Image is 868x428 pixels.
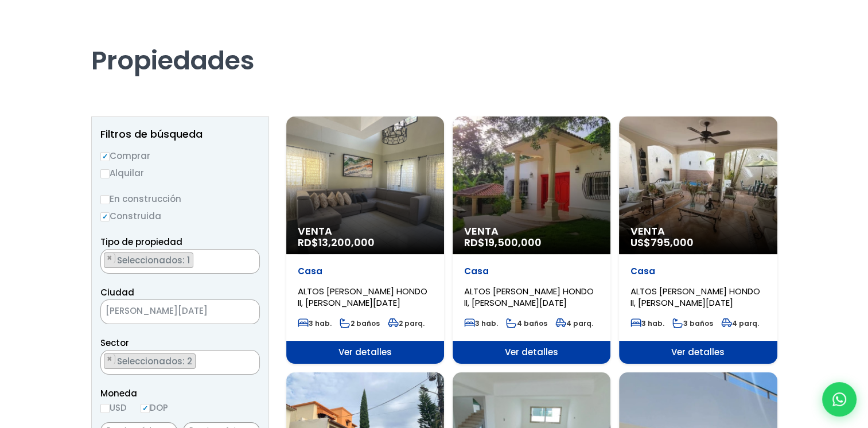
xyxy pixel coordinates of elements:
[100,404,110,413] input: USD
[100,212,110,221] input: Construida
[247,353,254,365] button: Remove all items
[107,354,112,364] span: ×
[107,253,112,263] span: ×
[104,253,115,263] button: Remove item
[464,235,542,250] span: RD$
[464,225,599,237] span: Venta
[100,192,260,206] label: En construcción
[100,236,182,248] span: Tipo de propiedad
[298,266,433,277] p: Casa
[100,152,110,161] input: Comprar
[247,354,253,364] span: ×
[630,235,694,250] span: US$
[286,341,444,364] span: Ver detalles
[464,285,594,309] span: ALTOS [PERSON_NAME] HONDO II, [PERSON_NAME][DATE]
[100,149,260,163] label: Comprar
[506,318,547,328] span: 4 baños
[630,285,760,309] span: ALTOS [PERSON_NAME] HONDO II, [PERSON_NAME][DATE]
[100,209,260,223] label: Construida
[555,318,593,328] span: 4 parq.
[619,341,777,364] span: Ver detalles
[100,166,260,180] label: Alquilar
[619,116,777,364] a: Venta US$795,000 Casa ALTOS [PERSON_NAME] HONDO II, [PERSON_NAME][DATE] 3 hab. 3 baños 4 parq. Ve...
[141,400,168,415] label: DOP
[298,318,332,328] span: 3 hab.
[453,116,610,364] a: Venta RD$19,500,000 Casa ALTOS [PERSON_NAME] HONDO II, [PERSON_NAME][DATE] 3 hab. 4 baños 4 parq....
[141,404,150,413] input: DOP
[298,225,433,237] span: Venta
[100,400,127,415] label: USD
[116,254,193,266] span: Seleccionados: 1
[453,341,610,364] span: Ver detalles
[242,307,248,317] span: ×
[231,303,248,321] button: Remove all items
[100,299,260,324] span: SANTO DOMINGO DE GUZMÁN
[464,318,498,328] span: 3 hab.
[100,337,129,349] span: Sector
[104,354,115,364] button: Remove item
[298,285,427,309] span: ALTOS [PERSON_NAME] HONDO II, [PERSON_NAME][DATE]
[721,318,759,328] span: 4 parq.
[101,303,231,319] span: SANTO DOMINGO DE GUZMÁN
[485,235,542,250] span: 19,500,000
[101,250,107,274] textarea: Search
[116,355,195,367] span: Seleccionados: 2
[104,353,196,369] li: ALTOS DE ARROYO HONDO II
[318,235,375,250] span: 13,200,000
[247,253,253,263] span: ×
[630,225,765,237] span: Venta
[340,318,380,328] span: 2 baños
[104,252,193,268] li: CASA
[100,386,260,400] span: Moneda
[100,195,110,204] input: En construcción
[100,169,110,178] input: Alquilar
[298,235,375,250] span: RD$
[630,266,765,277] p: Casa
[630,318,664,328] span: 3 hab.
[247,252,254,264] button: Remove all items
[672,318,713,328] span: 3 baños
[91,13,777,76] h1: Propiedades
[651,235,694,250] span: 795,000
[464,266,599,277] p: Casa
[388,318,425,328] span: 2 parq.
[100,286,134,298] span: Ciudad
[101,351,107,375] textarea: Search
[100,129,260,140] h2: Filtros de búsqueda
[286,116,444,364] a: Venta RD$13,200,000 Casa ALTOS [PERSON_NAME] HONDO II, [PERSON_NAME][DATE] 3 hab. 2 baños 2 parq....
